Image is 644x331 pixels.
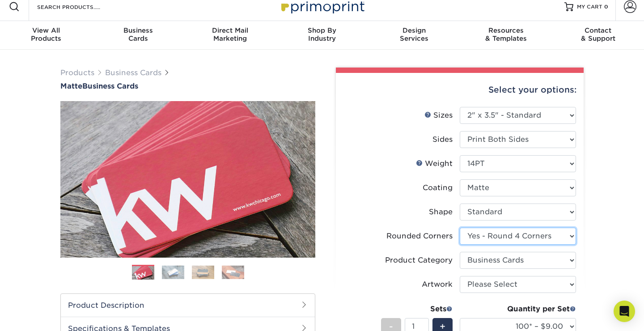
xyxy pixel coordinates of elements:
[276,21,368,50] a: Shop ByIndustry
[552,26,644,42] div: & Support
[368,26,460,34] span: Design
[424,110,453,121] div: Sizes
[184,21,276,50] a: Direct MailMarketing
[192,265,214,279] img: Business Cards 03
[60,82,82,90] span: Matte
[61,294,315,317] h2: Product Description
[460,26,552,34] span: Resources
[385,255,453,266] div: Product Category
[276,26,368,34] span: Shop By
[105,68,161,77] a: Business Cards
[60,52,315,307] img: Matte 01
[416,158,453,169] div: Weight
[423,182,453,193] div: Coating
[184,26,276,34] span: Direct Mail
[276,26,368,42] div: Industry
[60,68,94,77] a: Products
[422,279,453,290] div: Artwork
[460,26,552,42] div: & Templates
[368,26,460,42] div: Services
[184,26,276,42] div: Marketing
[162,265,184,279] img: Business Cards 02
[577,3,602,11] span: MY CART
[460,304,576,314] div: Quantity per Set
[614,301,635,322] div: Open Intercom Messenger
[222,265,244,279] img: Business Cards 04
[60,82,315,90] a: MatteBusiness Cards
[552,26,644,34] span: Contact
[92,26,184,34] span: Business
[60,82,315,90] h1: Business Cards
[381,304,453,314] div: Sets
[432,134,453,145] div: Sides
[132,262,154,284] img: Business Cards 01
[429,207,453,217] div: Shape
[92,21,184,50] a: BusinessCards
[368,21,460,50] a: DesignServices
[552,21,644,50] a: Contact& Support
[343,73,576,107] div: Select your options:
[386,231,453,242] div: Rounded Corners
[460,21,552,50] a: Resources& Templates
[36,1,123,12] input: SEARCH PRODUCTS.....
[604,4,608,10] span: 0
[92,26,184,42] div: Cards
